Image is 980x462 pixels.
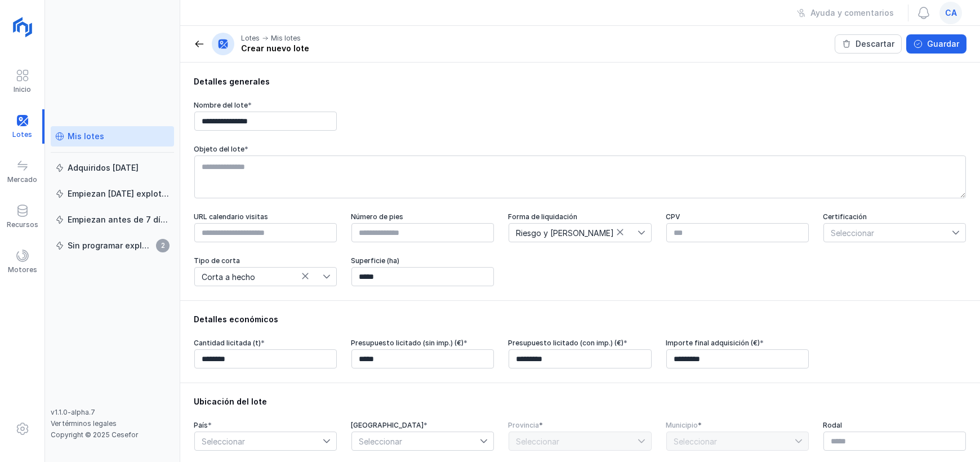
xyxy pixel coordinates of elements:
[351,256,495,265] div: Superficie (ha)
[823,212,966,221] div: Certificación
[7,175,37,184] div: Mercado
[945,7,957,19] span: ca
[824,224,952,242] span: Seleccionar
[351,212,495,221] div: Número de pies
[194,212,337,221] div: URL calendario visitas
[68,240,153,251] div: Sin programar explotación
[241,43,309,54] div: Crear nuevo lote
[51,210,174,230] a: Empiezan antes de 7 días
[241,34,260,43] div: Lotes
[68,162,139,174] div: Adquiridos [DATE]
[508,212,652,221] div: Forma de liquidación
[194,101,337,110] div: Nombre del lote
[51,430,174,439] div: Copyright © 2025 Cesefor
[51,419,117,428] a: Ver términos legales
[271,34,301,43] div: Mis lotes
[509,224,637,242] span: Riesgo y ventura
[351,339,495,348] div: Presupuesto licitado (sin imp.) (€)
[14,85,31,94] div: Inicio
[194,421,337,430] div: País
[508,421,652,430] div: Provincia
[790,3,901,23] button: Ayuda y comentarios
[7,220,38,229] div: Recursos
[194,314,966,325] div: Detalles económicos
[51,158,174,178] a: Adquiridos [DATE]
[68,188,170,199] div: Empiezan [DATE] explotación
[51,126,174,146] a: Mis lotes
[351,421,495,430] div: [GEOGRAPHIC_DATA]
[810,7,894,19] div: Ayuda y comentarios
[906,34,966,54] button: Guardar
[8,265,37,274] div: Motores
[835,34,902,54] button: Descartar
[927,38,959,50] div: Guardar
[194,396,966,407] div: Ubicación del lote
[8,13,37,41] img: logoRight.svg
[194,76,966,87] div: Detalles generales
[68,131,104,142] div: Mis lotes
[195,432,323,450] span: Seleccionar
[51,236,174,256] a: Sin programar explotación2
[195,268,323,286] span: Corta a hecho
[823,421,966,430] div: Rodal
[51,184,174,204] a: Empiezan [DATE] explotación
[51,408,174,417] div: v1.1.0-alpha.7
[666,421,809,430] div: Municipio
[156,239,170,252] span: 2
[666,212,809,221] div: CPV
[68,214,170,225] div: Empiezan antes de 7 días
[352,432,480,450] span: Seleccionar
[666,339,809,348] div: Importe final adquisición (€)
[194,145,966,154] div: Objeto del lote
[508,339,652,348] div: Presupuesto licitado (con imp.) (€)
[856,38,894,50] div: Descartar
[194,339,337,348] div: Cantidad licitada (t)
[194,256,337,265] div: Tipo de corta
